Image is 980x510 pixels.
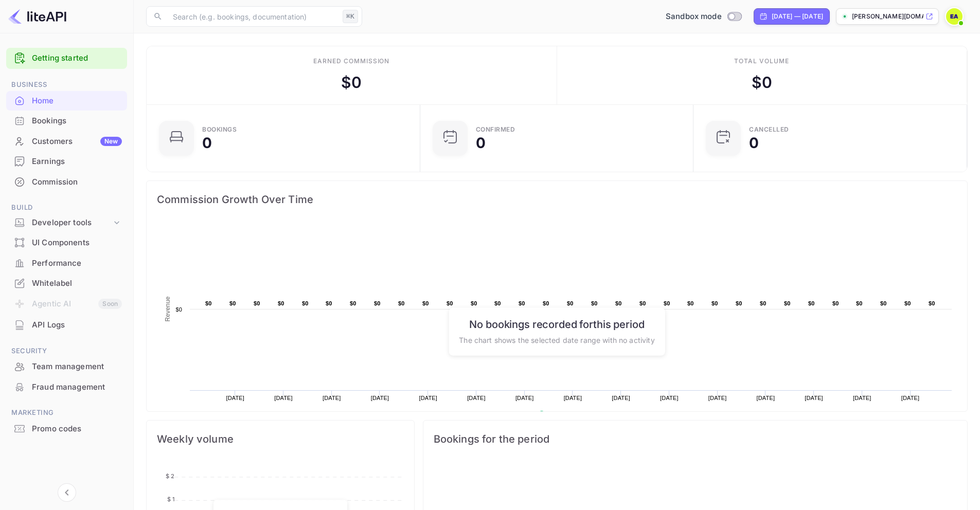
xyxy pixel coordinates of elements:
[459,318,654,330] h6: No bookings recorded for this period
[6,419,127,438] a: Promo codes
[904,300,911,306] text: $0
[398,300,405,306] text: $0
[567,300,574,306] text: $0
[6,233,127,253] div: UI Components
[476,126,515,133] div: Confirmed
[6,253,127,274] div: Performance
[32,176,122,188] div: Commission
[832,300,839,306] text: $0
[6,315,127,335] div: API Logs
[754,8,830,25] div: Click to change the date range period
[274,395,293,401] text: [DATE]
[32,319,122,331] div: API Logs
[880,300,887,306] text: $0
[434,431,957,447] span: Bookings for the period
[929,300,935,306] text: $0
[326,300,332,306] text: $0
[350,300,357,306] text: $0
[374,300,381,306] text: $0
[6,345,127,357] span: Security
[175,306,182,313] text: $0
[32,361,122,373] div: Team management
[476,136,486,150] div: 0
[32,52,122,64] a: Getting started
[419,395,437,401] text: [DATE]
[32,278,122,289] div: Whitelabel
[205,300,212,306] text: $0
[612,395,630,401] text: [DATE]
[8,8,66,25] img: LiteAPI logo
[32,237,122,249] div: UI Components
[202,136,212,150] div: 0
[6,132,127,152] div: CustomersNew
[164,296,171,321] text: Revenue
[664,300,670,306] text: $0
[32,258,122,269] div: Performance
[32,136,122,148] div: Customers
[772,12,823,21] div: [DATE] — [DATE]
[6,253,127,272] a: Performance
[459,334,654,345] p: The chart shows the selected date range with no activity
[6,202,127,213] span: Build
[323,395,341,401] text: [DATE]
[229,300,236,306] text: $0
[946,8,963,25] img: EnGEZ AI
[687,300,694,306] text: $0
[856,300,863,306] text: $0
[226,395,244,401] text: [DATE]
[6,357,127,377] div: Team management
[6,48,127,69] div: Getting started
[6,111,127,130] a: Bookings
[852,12,923,21] p: [PERSON_NAME][DOMAIN_NAME]
[734,57,789,66] div: Total volume
[302,300,309,306] text: $0
[6,377,127,396] a: Fraud management
[662,11,745,23] div: Switch to Production mode
[6,357,127,376] a: Team management
[6,274,127,293] a: Whitelabel
[467,395,486,401] text: [DATE]
[167,496,174,503] tspan: $ 1
[32,381,122,393] div: Fraud management
[343,10,358,23] div: ⌘K
[784,300,791,306] text: $0
[422,300,429,306] text: $0
[58,483,76,502] button: Collapse navigation
[202,126,237,133] div: Bookings
[6,214,127,232] div: Developer tools
[805,395,823,401] text: [DATE]
[757,395,775,401] text: [DATE]
[100,137,122,146] div: New
[901,395,920,401] text: [DATE]
[6,91,127,111] div: Home
[6,377,127,397] div: Fraud management
[254,300,260,306] text: $0
[808,300,815,306] text: $0
[736,300,742,306] text: $0
[447,300,453,306] text: $0
[6,407,127,418] span: Marketing
[711,300,718,306] text: $0
[157,191,957,208] span: Commission Growth Over Time
[519,300,525,306] text: $0
[853,395,871,401] text: [DATE]
[749,126,789,133] div: CANCELLED
[6,419,127,439] div: Promo codes
[6,152,127,172] div: Earnings
[6,172,127,192] div: Commission
[548,411,575,418] text: Revenue
[278,300,284,306] text: $0
[157,431,404,447] span: Weekly volume
[760,300,767,306] text: $0
[341,71,362,94] div: $ 0
[6,152,127,171] a: Earnings
[6,132,127,151] a: CustomersNew
[666,11,722,23] span: Sandbox mode
[660,395,679,401] text: [DATE]
[32,115,122,127] div: Bookings
[32,95,122,107] div: Home
[591,300,598,306] text: $0
[564,395,582,401] text: [DATE]
[32,156,122,168] div: Earnings
[6,315,127,334] a: API Logs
